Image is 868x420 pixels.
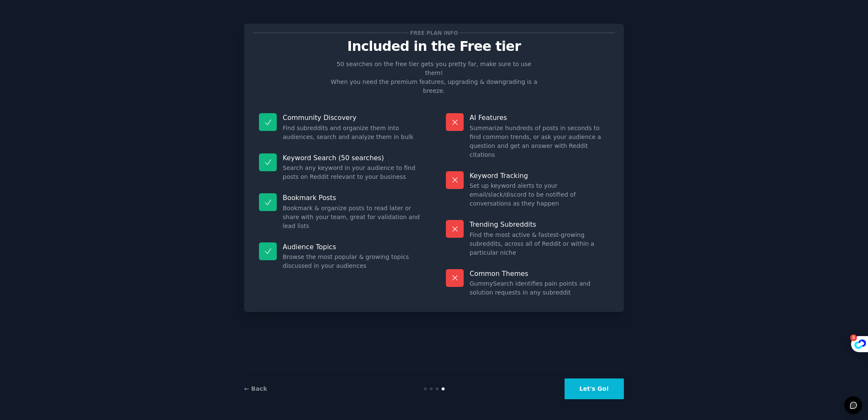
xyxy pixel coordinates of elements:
[470,220,609,229] p: Trending Subreddits
[470,171,609,180] p: Keyword Tracking
[470,279,609,297] dd: GummySearch identifies pain points and solution requests in any subreddit
[283,242,422,251] p: Audience Topics
[244,385,267,392] a: ← Back
[470,181,609,208] dd: Set up keyword alerts to your email/slack/discord to be notified of conversations as they happen
[470,231,609,257] dd: Find the most active & fastest-growing subreddits, across all of Reddit or within a particular niche
[409,28,459,37] span: Free plan info
[470,269,609,278] p: Common Themes
[283,253,422,270] dd: Browse the most popular & growing topics discussed in your audiences
[283,204,422,231] dd: Bookmark & organize posts to read later or share with your team, great for validation and lead lists
[283,113,422,122] p: Community Discovery
[283,164,422,181] dd: Search any keyword in your audience to find posts on Reddit relevant to your business
[283,153,422,162] p: Keyword Search (50 searches)
[283,124,422,142] dd: Find subreddits and organize them into audiences, search and analyze them in bulk
[565,378,624,399] button: Let's Go!
[327,60,541,95] p: 50 searches on the free tier gets you pretty far, make sure to use them! When you need the premiu...
[470,124,609,159] dd: Summarize hundreds of posts in seconds to find common trends, or ask your audience a question and...
[253,39,615,54] p: Included in the Free tier
[283,193,422,202] p: Bookmark Posts
[470,113,609,122] p: AI Features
